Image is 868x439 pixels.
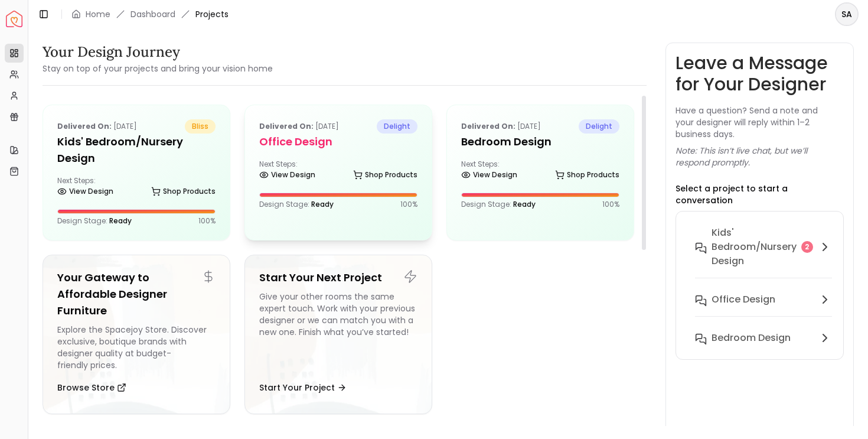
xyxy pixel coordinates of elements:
[198,216,216,226] p: 100 %
[801,241,813,253] div: 2
[109,216,132,226] span: Ready
[602,200,619,209] p: 100 %
[836,4,857,25] span: SA
[259,376,347,399] button: Start Your Project
[676,53,844,95] h3: Leave a Message for Your Designer
[461,121,515,131] b: Delivered on:
[676,105,844,140] p: Have a question? Send a note and your designer will reply within 1–2 business days.
[555,167,619,183] a: Shop Products
[259,200,334,209] p: Design Stage:
[195,8,229,20] span: Projects
[86,8,110,20] a: Home
[57,121,112,131] b: Delivered on:
[43,63,273,74] small: Stay on top of your projects and bring your vision home
[57,183,113,200] a: View Design
[259,134,417,150] h5: Office Design
[57,119,137,134] p: [DATE]
[676,145,844,168] p: Note: This isn’t live chat, but we’ll respond promptly.
[259,119,339,134] p: [DATE]
[461,134,619,150] h5: Bedroom Design
[244,255,432,414] a: Start Your Next ProjectGive your other rooms the same expert touch. Work with your previous desig...
[712,226,797,268] h6: Kids' Bedroom/Nursery design
[57,134,216,167] h5: Kids' Bedroom/Nursery design
[461,160,619,183] div: Next Steps:
[353,167,417,183] a: Shop Products
[259,291,417,371] div: Give your other rooms the same expert touch. Work with your previous designer or we can match you...
[686,221,841,288] button: Kids' Bedroom/Nursery design2
[461,200,536,209] p: Design Stage:
[686,326,841,350] button: Bedroom Design
[71,8,229,20] nav: breadcrumb
[311,199,334,209] span: Ready
[43,255,230,414] a: Your Gateway to Affordable Designer FurnitureExplore the Spacejoy Store. Discover exclusive, bout...
[151,183,216,200] a: Shop Products
[579,119,619,134] span: delight
[676,183,844,206] p: Select a project to start a conversation
[57,176,216,200] div: Next Steps:
[513,199,536,209] span: Ready
[259,269,417,286] h5: Start Your Next Project
[6,11,22,27] a: Spacejoy
[57,376,126,399] button: Browse Store
[57,269,216,319] h5: Your Gateway to Affordable Designer Furniture
[712,292,775,307] h6: Office Design
[461,119,541,134] p: [DATE]
[259,160,417,183] div: Next Steps:
[400,200,417,209] p: 100 %
[712,331,791,345] h6: Bedroom Design
[57,324,216,371] div: Explore the Spacejoy Store. Discover exclusive, boutique brands with designer quality at budget-f...
[461,167,517,183] a: View Design
[835,2,859,26] button: SA
[6,11,22,27] img: Spacejoy Logo
[686,288,841,326] button: Office Design
[259,121,314,131] b: Delivered on:
[43,43,273,61] h3: Your Design Journey
[377,119,417,134] span: delight
[185,119,216,134] span: bliss
[57,216,132,226] p: Design Stage:
[130,8,175,20] a: Dashboard
[259,167,315,183] a: View Design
